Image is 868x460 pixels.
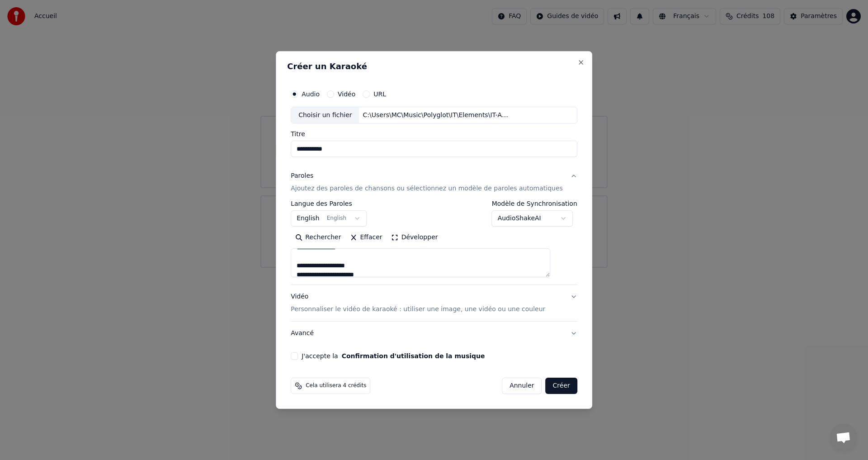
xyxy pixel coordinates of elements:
label: Langue des Paroles [291,201,367,207]
button: Annuler [502,378,542,394]
label: Titre [291,131,577,138]
button: Créer [546,378,577,394]
div: ParolesAjoutez des paroles de chansons ou sélectionnez un modèle de paroles automatiques [291,201,577,285]
div: Choisir un fichier [291,107,359,123]
p: Personnaliser le vidéo de karaoké : utiliser une image, une vidéo ou une couleur [291,305,545,314]
button: Développer [387,231,443,245]
label: J'accepte la [302,353,485,359]
label: URL [373,91,386,97]
button: J'accepte la [342,353,485,359]
label: Modèle de Synchronisation [492,201,577,207]
button: Avancé [291,322,577,345]
span: Cela utilisera 4 crédits [306,382,366,389]
div: Paroles [291,172,313,181]
label: Audio [302,91,320,97]
button: VidéoPersonnaliser le vidéo de karaoké : utiliser une image, une vidéo ou une couleur [291,285,577,322]
label: Vidéo [338,91,355,97]
button: Rechercher [291,231,345,245]
h2: Créer un Karaoké [287,62,581,71]
div: C:\Users\MC\Music\Polyglot\IT\Elements\IT-Alphabet.mp3 [359,111,513,120]
p: Ajoutez des paroles de chansons ou sélectionnez un modèle de paroles automatiques [291,185,563,194]
button: ParolesAjoutez des paroles de chansons ou sélectionnez un modèle de paroles automatiques [291,165,577,201]
button: Effacer [345,231,387,245]
div: Vidéo [291,293,545,314]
